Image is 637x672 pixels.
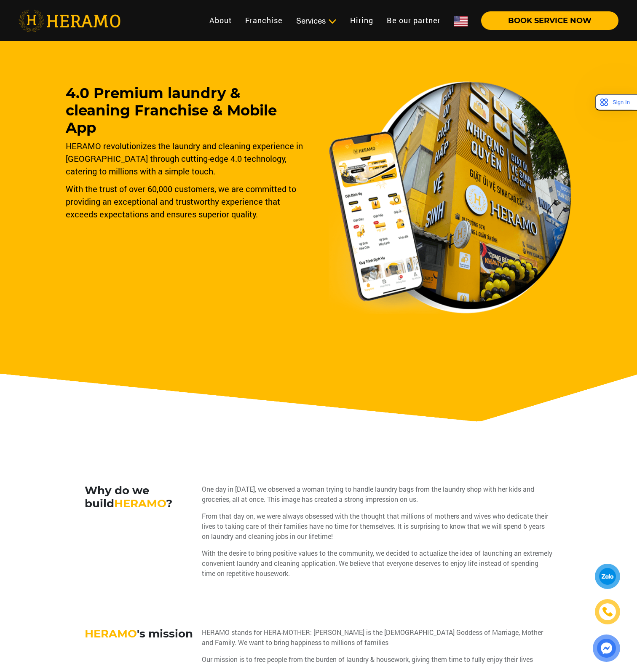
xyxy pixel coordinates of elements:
[85,627,195,640] h3: 's mission
[343,11,380,29] a: Hiring
[19,10,120,32] img: heramo-logo.png
[474,17,618,24] a: BOOK SERVICE NOW
[329,81,571,314] img: banner
[202,511,553,541] div: From that day on, we were always obsessed with the thought that millions of mothers and wives who...
[85,484,195,510] h3: Why do we build ?
[114,497,166,510] span: HERAMO
[202,627,553,648] div: HERAMO stands for HERA-MOTHER: [PERSON_NAME] is the [DEMOGRAPHIC_DATA] Goddess of Marriage, Mothe...
[203,11,238,29] a: About
[328,17,337,26] img: subToggleIcon
[85,627,137,640] span: HERAMO
[202,654,553,664] div: Our mission is to free people from the burden of laundry & housework, giving them time to fully e...
[296,15,337,27] div: Services
[66,85,308,136] h1: 4.0 Premium laundry & cleaning Franchise & Mobile App
[481,11,618,30] button: BOOK SERVICE NOW
[238,11,289,29] a: Franchise
[66,139,308,177] div: HERAMO revolutionizes the laundry and cleaning experience in [GEOGRAPHIC_DATA] through cutting-ed...
[202,548,553,578] div: With the desire to bring positive values to the community, we decided to actualize the idea of la...
[602,607,612,617] img: phone-icon
[66,182,308,220] div: With the trust of over 60,000 customers, we are committed to providing an exceptional and trustwo...
[202,484,553,504] div: One day in [DATE], we observed a woman trying to handle laundry bags from the laundry shop with h...
[454,16,468,27] img: Flag_of_US.png
[380,11,447,29] a: Be our partner
[595,600,619,624] a: phone-icon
